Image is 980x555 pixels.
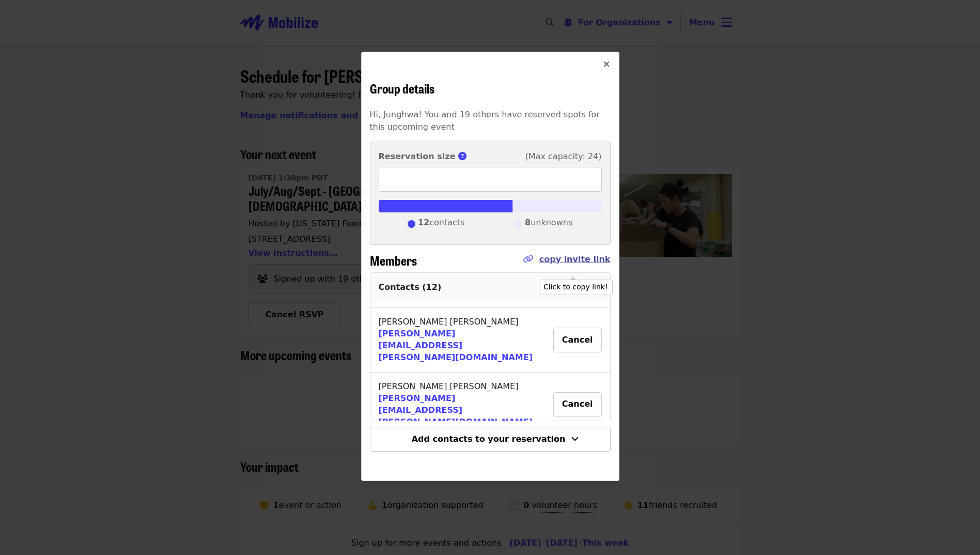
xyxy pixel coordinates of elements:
[412,434,566,444] span: Add contacts to your reservation
[525,218,531,227] strong: 8
[379,329,533,362] a: [PERSON_NAME][EMAIL_ADDRESS][PERSON_NAME][DOMAIN_NAME]
[370,308,545,373] td: [PERSON_NAME] [PERSON_NAME]
[370,79,434,97] span: Group details
[553,328,602,352] button: Cancel
[370,251,417,269] span: Members
[370,427,611,452] button: Add contacts to your reservation
[379,393,533,427] a: [PERSON_NAME][EMAIL_ADDRESS][PERSON_NAME][DOMAIN_NAME]
[370,110,600,132] span: Hi, Junghwa! You and 19 others have reserved spots for this upcoming event
[458,151,466,161] i: circle-question icon
[525,150,602,163] span: (Max capacity: 24)
[370,273,545,302] th: Contacts ( 12 )
[525,217,572,232] span: unknowns
[594,52,619,77] button: Close
[418,217,464,232] span: contacts
[571,434,579,444] i: angle-down icon
[458,151,473,161] span: This is the number of group members you reserved spots for.
[539,254,611,264] a: copy invite link
[539,280,613,295] div: Click to copy link!
[379,151,456,161] strong: Reservation size
[523,254,533,264] i: link icon
[553,392,602,417] button: Cancel
[370,373,545,437] td: [PERSON_NAME] [PERSON_NAME]
[603,59,610,69] i: times icon
[418,218,429,227] strong: 12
